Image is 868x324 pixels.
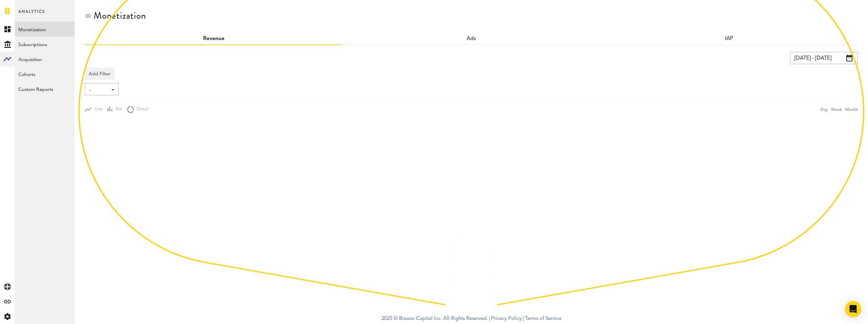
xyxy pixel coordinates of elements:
a: IAP [725,36,733,41]
div: Month [845,106,858,113]
a: Terms of Service [525,316,561,321]
a: Revenue [203,36,224,41]
a: Subscriptions [15,37,75,52]
span: Ads [467,36,476,41]
span: Bar [113,107,122,112]
a: Custom Reports [15,81,75,96]
div: Week [831,106,842,113]
span: Line [92,107,102,112]
a: Acquisition [15,52,75,66]
div: Monetization [94,10,146,21]
span: - [89,84,107,96]
span: Analytics [18,7,45,22]
span: Donut [134,107,149,112]
button: Add Filter [85,68,115,80]
a: Privacy Policy [491,316,522,321]
span: 2025 © Braavo Capital Inc. All Rights Reserved. [381,314,488,324]
div: Day [821,106,828,113]
a: Monetization [15,22,75,37]
a: Cohorts [15,66,75,81]
span: Support [14,5,39,11]
div: Open Intercom Messenger [845,301,861,317]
